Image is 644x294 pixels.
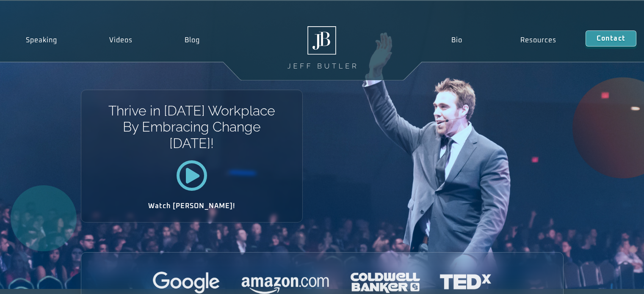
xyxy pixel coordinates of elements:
a: Bio [423,30,492,50]
h2: Watch [PERSON_NAME]! [111,203,273,209]
a: Videos [83,30,159,50]
nav: Menu [423,30,586,50]
h1: Thrive in [DATE] Workplace By Embracing Change [DATE]! [108,103,276,151]
a: Contact [586,30,636,47]
a: Blog [158,30,226,50]
a: Resources [492,30,586,50]
span: Contact [597,35,625,42]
